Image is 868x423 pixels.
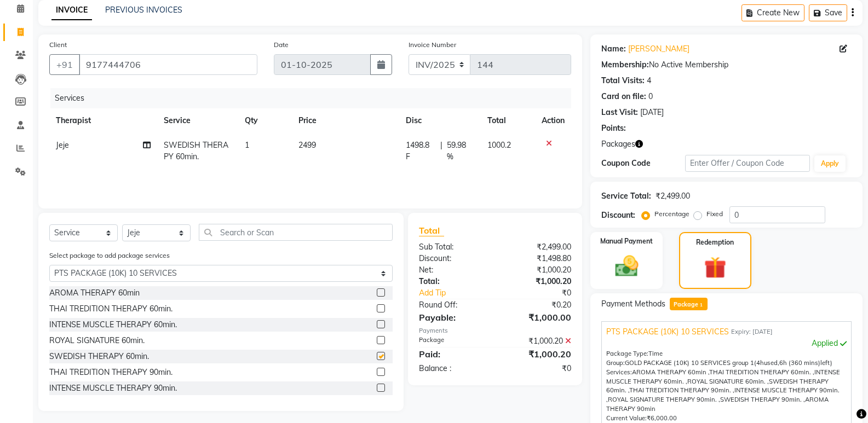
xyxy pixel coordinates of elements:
[601,43,626,55] div: Name:
[49,108,157,133] th: Therapist
[105,5,182,15] a: PREVIOUS INVOICES
[606,338,847,349] div: Applied
[49,54,80,75] button: +91
[720,396,805,403] span: SWEDISH THERAPY 90min. ,
[687,378,769,385] span: ROYAL SIGNATURE 60min. ,
[49,251,170,260] label: Select package to add package services
[411,253,495,264] div: Discount:
[601,75,645,86] div: Total Visits:
[411,311,495,324] div: Payable:
[411,276,495,287] div: Total:
[56,140,69,150] span: Jeje
[406,140,436,163] span: 1498.8 F
[706,209,723,219] label: Fixed
[601,123,626,134] div: Points:
[447,140,475,163] span: 59.98 %
[495,363,579,374] div: ₹0
[741,4,804,21] button: Create New
[606,368,840,385] span: INTENSE MUSCLE THERAPY 60min. ,
[419,225,444,236] span: Total
[495,241,579,253] div: ₹2,499.00
[238,108,292,133] th: Qty
[495,299,579,311] div: ₹0.20
[49,40,67,50] label: Client
[399,108,481,133] th: Disc
[648,91,653,102] div: 0
[164,140,228,161] span: SWEDISH THERAPY 60min.
[754,359,764,367] span: (4h
[601,59,649,71] div: Membership:
[495,276,579,287] div: ₹1,000.20
[698,302,704,309] span: 1
[647,414,677,422] span: ₹6,000.00
[409,40,456,50] label: Invoice Number
[601,158,685,169] div: Coupon Code
[199,224,393,241] input: Search or Scan
[606,414,647,422] span: Current Value:
[411,299,495,311] div: Round Off:
[656,190,690,202] div: ₹2,499.00
[685,155,810,172] input: Enter Offer / Coupon Code
[495,264,579,276] div: ₹1,000.20
[411,347,495,361] div: Paid:
[647,75,651,86] div: 4
[51,1,92,20] a: INVOICE
[601,298,665,310] span: Payment Methods
[670,298,708,310] span: Package
[654,209,689,219] label: Percentage
[601,190,651,202] div: Service Total:
[274,40,289,50] label: Date
[625,359,832,367] span: used, left)
[495,347,579,361] div: ₹1,000.20
[509,287,579,299] div: ₹0
[495,311,579,324] div: ₹1,000.00
[696,237,734,247] label: Redemption
[50,88,579,108] div: Services
[411,264,495,276] div: Net:
[49,367,173,378] div: THAI TREDITION THERAPY 90min.
[608,253,646,280] img: _cash.svg
[157,108,238,133] th: Service
[606,378,829,395] span: SWEDISH THERAPY 60min. ,
[292,108,399,133] th: Price
[245,140,249,150] span: 1
[79,54,257,75] input: Search by Name/Mobile/Email/Code
[640,107,664,118] div: [DATE]
[49,319,177,331] div: INTENSE MUSCLE THERAPY 60min.
[629,386,734,394] span: THAI TREDITION THERAPY 90min. ,
[411,287,509,299] a: Add Tip
[601,107,638,118] div: Last Visit:
[298,140,316,150] span: 2499
[495,253,579,264] div: ₹1,498.80
[487,140,511,150] span: 1000.2
[814,155,846,172] button: Apply
[608,396,720,403] span: ROYAL SIGNATURE THERAPY 90min. ,
[779,359,820,367] span: 6h (360 mins)
[49,335,145,346] div: ROYAL SIGNATURE 60min.
[600,236,653,246] label: Manual Payment
[628,43,689,55] a: [PERSON_NAME]
[601,59,852,71] div: No Active Membership
[632,368,709,376] span: AROMA THERAPY 60min ,
[49,351,149,362] div: SWEDISH THERAPY 60min.
[601,210,635,221] div: Discount:
[697,254,733,281] img: _gift.svg
[49,383,177,394] div: INTENSE MUSCLE THERAPY 90min.
[606,368,632,376] span: Services:
[809,4,847,21] button: Save
[601,91,646,102] div: Card on file:
[411,335,495,347] div: Package
[411,363,495,374] div: Balance :
[606,326,729,338] span: PTS PACKAGE (10K) 10 SERVICES
[495,335,579,347] div: ₹1,000.20
[648,350,663,357] span: Time
[625,359,754,367] span: GOLD PACKAGE (10K) 10 SERVICES group 1
[49,303,173,315] div: THAI TREDITION THERAPY 60min.
[481,108,535,133] th: Total
[411,241,495,253] div: Sub Total:
[419,326,571,335] div: Payments
[535,108,571,133] th: Action
[731,327,773,337] span: Expiry: [DATE]
[606,350,648,357] span: Package Type:
[49,287,140,299] div: AROMA THERAPY 60min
